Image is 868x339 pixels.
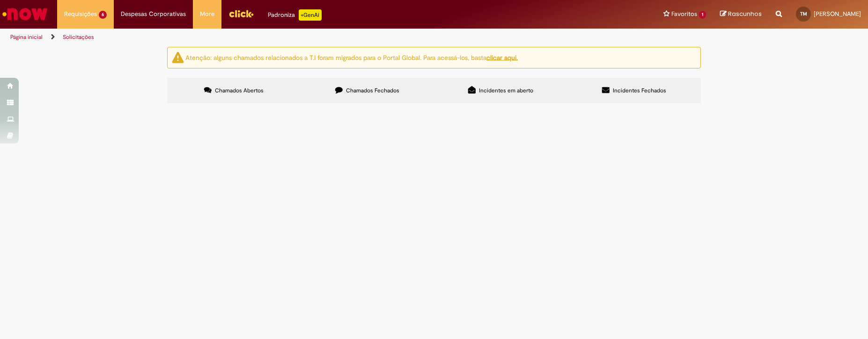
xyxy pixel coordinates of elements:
img: click_logo_yellow_360x200.png [228,7,254,21]
span: [PERSON_NAME] [814,10,861,18]
a: Solicitações [63,33,94,41]
a: Rascunhos [720,10,762,19]
span: Favoritos [671,9,697,19]
a: Página inicial [10,33,43,41]
span: 1 [699,11,706,19]
a: clicar aqui. [486,53,518,61]
span: Incidentes em aberto [479,87,533,94]
span: More [200,9,214,19]
span: Despesas Corporativas [121,9,186,19]
span: Requisições [64,9,97,19]
span: Chamados Abertos [215,87,264,94]
img: ServiceNow [1,5,49,23]
span: TM [800,11,807,17]
span: Incidentes Fechados [613,87,666,94]
p: +GenAi [299,9,322,21]
span: 6 [99,11,107,19]
span: Chamados Fechados [346,87,399,94]
div: Padroniza [268,9,322,21]
ng-bind-html: Atenção: alguns chamados relacionados a T.I foram migrados para o Portal Global. Para acessá-los,... [185,53,518,61]
span: Rascunhos [728,9,762,18]
ul: Trilhas de página [7,29,572,46]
